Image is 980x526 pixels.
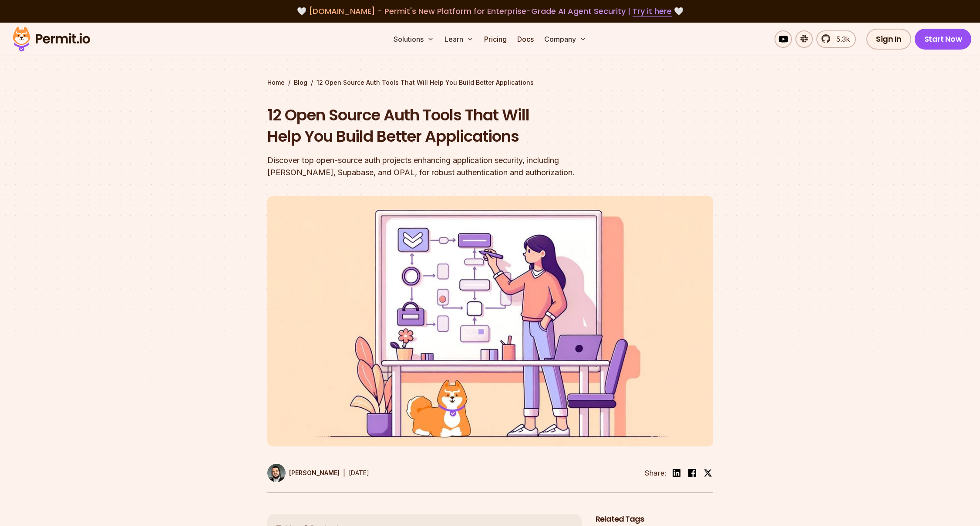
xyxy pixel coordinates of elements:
[644,468,666,478] li: Share:
[349,469,369,476] time: [DATE]
[267,78,285,87] a: Home
[687,468,697,478] img: facebook
[514,30,537,48] a: Docs
[267,154,602,179] div: Discover top open-source auth projects enhancing application security, including [PERSON_NAME], S...
[267,464,340,482] a: [PERSON_NAME]
[541,30,590,48] button: Company
[267,104,602,147] h1: 12 Open Source Auth Tools That Will Help You Build Better Applications
[481,30,510,48] a: Pricing
[596,514,713,525] h2: Related Tags
[9,24,94,54] img: Permit logo
[267,78,713,87] div: / /
[294,78,307,87] a: Blog
[816,30,856,48] a: 5.3k
[390,30,438,48] button: Solutions
[267,464,286,482] img: Gabriel L. Manor
[831,34,850,44] span: 5.3k
[441,30,477,48] button: Learn
[343,468,345,478] div: |
[866,29,911,50] a: Sign In
[633,6,672,17] a: Try it here
[21,5,959,17] div: 🤍 🤍
[704,469,712,477] img: twitter
[915,29,972,50] a: Start Now
[267,196,713,446] img: 12 Open Source Auth Tools That Will Help You Build Better Applications
[289,469,340,477] p: [PERSON_NAME]
[671,468,682,478] img: linkedin
[309,6,672,17] span: [DOMAIN_NAME] - Permit's New Platform for Enterprise-Grade AI Agent Security |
